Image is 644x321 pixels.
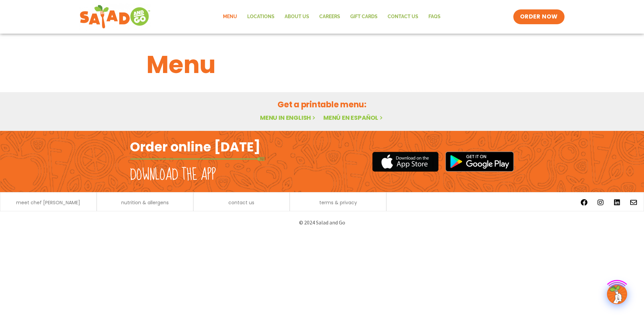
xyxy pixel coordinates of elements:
img: google_play [445,151,514,172]
nav: Menu [218,9,446,25]
h1: Menu [147,46,497,83]
a: GIFT CARDS [345,9,383,25]
a: About Us [280,9,314,25]
a: nutrition & allergens [121,200,169,205]
p: © 2024 Salad and Go [133,218,511,227]
a: Contact Us [383,9,423,25]
img: new-SAG-logo-768×292 [79,3,151,30]
a: terms & privacy [319,200,357,205]
h2: Download the app [130,166,216,184]
span: ORDER NOW [520,13,558,21]
a: contact us [228,200,254,205]
h2: Order online [DATE] [130,139,260,155]
a: Careers [314,9,345,25]
a: Menú en español [323,113,384,122]
a: ORDER NOW [513,9,565,24]
a: FAQs [423,9,446,25]
a: Locations [242,9,280,25]
h2: Get a printable menu: [147,99,497,110]
a: Menu [218,9,242,25]
img: appstore [372,151,439,173]
a: meet chef [PERSON_NAME] [16,200,80,205]
img: fork [130,157,265,161]
a: Menu in English [260,113,317,122]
